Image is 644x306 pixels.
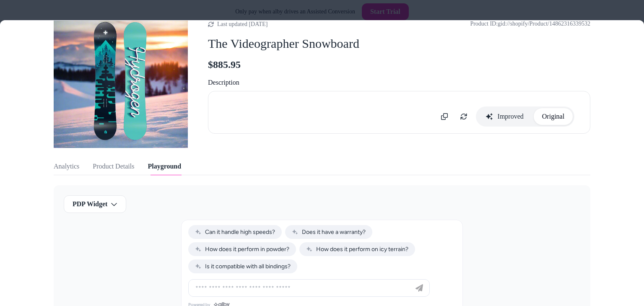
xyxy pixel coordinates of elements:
span: PDP Widget [73,199,107,209]
img: Main.jpg [54,14,188,148]
span: Last updated [DATE] [217,21,268,27]
button: PDP Widget [64,195,126,213]
span: Product ID: gid://shopify/Product/14862316339532 [470,20,590,28]
button: Improved [478,108,532,125]
button: Product Details [93,158,134,175]
button: Analytics [54,158,79,175]
button: Original [534,108,573,125]
button: Playground [148,158,181,175]
h2: The Videographer Snowboard [208,36,590,52]
span: $885.95 [208,58,241,71]
span: Description [208,78,590,88]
